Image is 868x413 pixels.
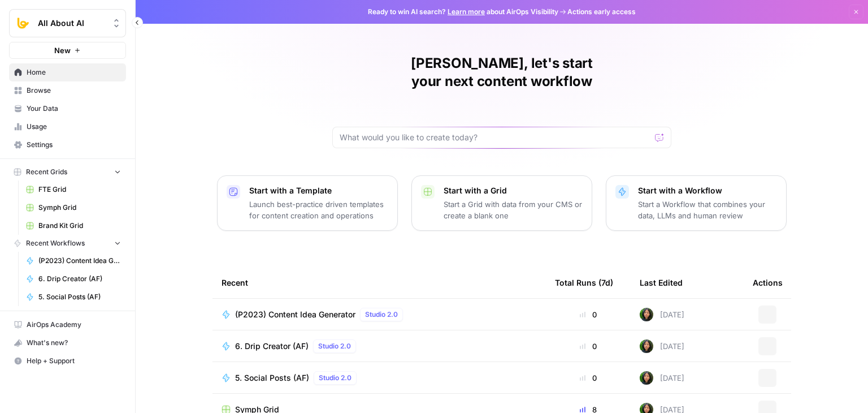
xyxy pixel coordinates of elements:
[640,371,653,385] img: 71gc9am4ih21sqe9oumvmopgcasf
[9,100,126,118] a: Your Data
[9,63,126,81] a: Home
[9,118,126,136] a: Usage
[235,341,309,352] span: 6. Drip Creator (AF)
[640,371,684,385] div: [DATE]
[54,45,71,56] span: New
[222,371,537,385] a: 5. Social Posts (AF)Studio 2.0
[38,292,121,302] span: 5. Social Posts (AF)
[606,175,787,231] button: Start with a WorkflowStart a Workflow that combines your data, LLMs and human review
[340,132,650,143] input: What would you like to create today?
[640,267,683,298] div: Last Edited
[27,67,121,78] span: Home
[217,175,398,231] button: Start with a TemplateLaunch best-practice driven templates for content creation and operations
[26,167,67,177] span: Recent Grids
[222,339,537,353] a: 6. Drip Creator (AF)Studio 2.0
[555,267,613,298] div: Total Runs (7d)
[27,85,121,96] span: Browse
[640,308,653,321] img: 71gc9am4ih21sqe9oumvmopgcasf
[640,308,684,321] div: [DATE]
[222,267,537,298] div: Recent
[38,256,121,266] span: (P2023) Content Idea Generator
[9,334,126,352] button: What's new?
[27,320,121,330] span: AirOps Academy
[9,42,126,59] button: New
[27,140,121,150] span: Settings
[555,341,622,352] div: 0
[444,185,583,196] p: Start with a Grid
[235,372,309,384] span: 5. Social Posts (AF)
[555,372,622,384] div: 0
[9,81,126,100] a: Browse
[21,199,126,217] a: Symph Grid
[9,136,126,154] a: Settings
[9,164,126,180] button: Recent Grids
[38,18,106,29] span: All About AI
[27,356,121,366] span: Help + Support
[21,252,126,270] a: (P2023) Content Idea Generator
[222,308,537,321] a: (P2023) Content Idea GeneratorStudio 2.0
[249,185,388,196] p: Start with a Template
[13,13,33,33] img: All About AI Logo
[9,9,126,37] button: Workspace: All About AI
[27,122,121,132] span: Usage
[640,339,684,353] div: [DATE]
[21,217,126,235] a: Brand Kit Grid
[368,7,558,17] span: Ready to win AI search? about AirOps Visibility
[318,341,351,351] span: Studio 2.0
[365,309,398,320] span: Studio 2.0
[249,199,388,221] p: Launch best-practice driven templates for content creation and operations
[21,180,126,199] a: FTE Grid
[555,309,622,320] div: 0
[638,185,777,196] p: Start with a Workflow
[448,7,485,16] a: Learn more
[38,221,121,231] span: Brand Kit Grid
[21,288,126,306] a: 5. Social Posts (AF)
[26,238,85,248] span: Recent Workflows
[38,184,121,195] span: FTE Grid
[640,339,653,353] img: 71gc9am4ih21sqe9oumvmopgcasf
[411,175,592,231] button: Start with a GridStart a Grid with data from your CMS or create a blank one
[319,373,351,383] span: Studio 2.0
[9,352,126,370] button: Help + Support
[9,235,126,252] button: Recent Workflows
[235,309,355,320] span: (P2023) Content Idea Generator
[10,334,125,351] div: What's new?
[444,199,583,221] p: Start a Grid with data from your CMS or create a blank one
[753,267,783,298] div: Actions
[567,7,636,17] span: Actions early access
[638,199,777,221] p: Start a Workflow that combines your data, LLMs and human review
[332,54,671,91] h1: [PERSON_NAME], let's start your next content workflow
[38,203,121,213] span: Symph Grid
[21,270,126,288] a: 6. Drip Creator (AF)
[38,274,121,284] span: 6. Drip Creator (AF)
[9,316,126,334] a: AirOps Academy
[27,104,121,114] span: Your Data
